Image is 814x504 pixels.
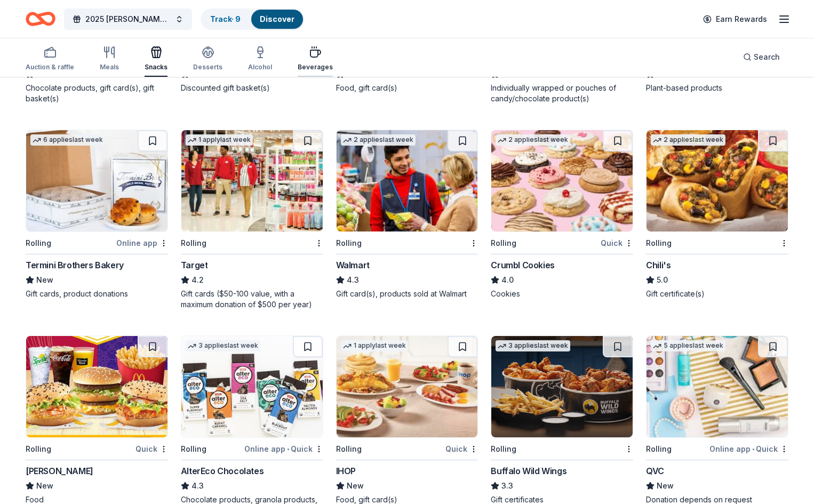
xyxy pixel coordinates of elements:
div: Gift cards, product donations [26,289,168,299]
span: 4.3 [191,479,204,492]
a: Image for Crumbl Cookies2 applieslast weekRollingQuickCrumbl Cookies4.0Cookies [491,130,633,299]
div: 6 applies last week [30,134,105,146]
span: 3.3 [501,479,513,492]
button: 2025 [PERSON_NAME] auction [64,9,192,30]
div: Quick [601,236,633,250]
img: Image for McDonald's [26,336,167,437]
span: 4.2 [191,274,204,286]
img: Image for Termini Brothers Bakery [26,130,167,231]
div: 2 applies last week [496,134,570,146]
div: Online app Quick [244,442,323,455]
img: Image for Buffalo Wild Wings [491,336,633,437]
img: Image for AlterEco Chocolates [181,336,323,437]
div: [PERSON_NAME] [26,465,93,477]
button: Snacks [145,42,167,77]
span: 2025 [PERSON_NAME] auction [85,13,171,26]
button: Auction & raffle [26,42,74,77]
div: Rolling [336,237,362,250]
button: Desserts [193,42,222,77]
button: Meals [100,42,119,77]
img: Image for Chili's [647,130,788,231]
a: Track· 9 [210,14,241,23]
div: Auction & raffle [26,63,74,71]
div: AlterEco Chocolates [181,465,264,477]
div: Alcohol [248,63,272,71]
span: • [752,445,754,453]
a: Image for Chili's2 applieslast weekRollingChili's5.0Gift certificate(s) [646,130,788,299]
div: Meals [100,63,119,71]
a: Image for Termini Brothers Bakery6 applieslast weekRollingOnline appTermini Brothers BakeryNewGif... [26,130,168,299]
span: New [657,479,674,492]
div: Rolling [26,443,51,455]
div: Quick [445,442,478,455]
div: Chili's [646,259,671,271]
div: Rolling [646,237,672,250]
div: Food, gift card(s) [336,83,478,93]
div: Snacks [145,63,167,71]
img: Image for Walmart [337,130,478,231]
div: Cookies [491,289,633,299]
a: Discover [260,14,294,23]
a: Image for Walmart2 applieslast weekRollingWalmart4.3Gift card(s), products sold at Walmart [336,130,478,299]
span: • [287,445,289,453]
a: Image for Target1 applylast weekRollingTarget4.2Gift cards ($50-100 value, with a maximum donatio... [181,130,323,310]
div: Crumbl Cookies [491,259,554,271]
div: Gift cards ($50-100 value, with a maximum donation of $500 per year) [181,289,323,310]
div: Desserts [193,63,222,71]
div: Rolling [646,443,672,455]
div: Rolling [491,237,516,250]
div: Plant-based products [646,83,788,93]
button: Beverages [298,42,333,77]
a: Earn Rewards [697,10,773,29]
div: Rolling [181,237,206,250]
div: Quick [135,442,168,455]
div: 3 applies last week [186,340,260,351]
button: Track· 9Discover [201,9,304,30]
img: Image for Target [181,130,323,231]
div: Discounted gift basket(s) [181,83,323,93]
div: Rolling [26,237,51,250]
div: Chocolate products, gift card(s), gift basket(s) [26,83,168,104]
div: Rolling [181,443,206,455]
div: QVC [646,465,664,477]
div: Buffalo Wild Wings [491,465,566,477]
div: Termini Brothers Bakery [26,259,124,271]
div: 1 apply last week [186,134,253,146]
img: Image for IHOP [337,336,478,437]
span: New [36,479,53,492]
div: Rolling [491,443,516,455]
div: Target [181,259,208,271]
div: 3 applies last week [496,340,570,351]
div: 2 applies last week [341,134,416,146]
img: Image for QVC [647,336,788,437]
span: 5.0 [657,274,668,286]
a: Home [26,6,55,31]
span: 4.3 [347,274,359,286]
span: 4.0 [501,274,514,286]
div: Gift certificate(s) [646,289,788,299]
div: Walmart [336,259,370,271]
div: 2 applies last week [651,134,725,146]
span: New [36,274,53,286]
div: Online app Quick [709,442,788,455]
div: Beverages [298,63,333,71]
button: Alcohol [248,42,272,77]
div: Online app [116,236,168,250]
div: IHOP [336,465,356,477]
div: 1 apply last week [341,340,408,351]
div: Gift card(s), products sold at Walmart [336,289,478,299]
div: Individually wrapped or pouches of candy/chocolate product(s) [491,83,633,104]
img: Image for Crumbl Cookies [491,130,633,231]
button: Search [735,46,788,68]
div: 5 applies last week [651,340,725,351]
span: New [347,479,364,492]
span: Search [754,51,780,63]
div: Rolling [336,443,362,455]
